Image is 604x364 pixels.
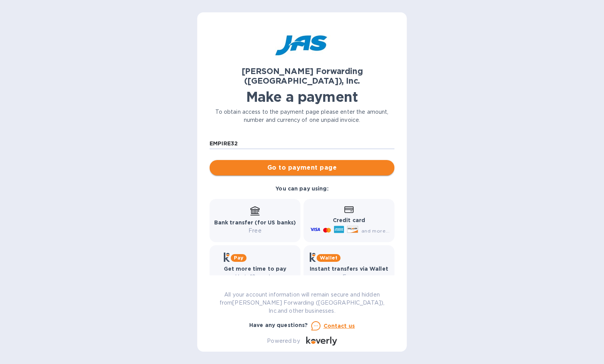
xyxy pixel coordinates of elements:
[216,163,388,172] span: Go to payment page
[210,138,394,149] input: Enter customer reference number
[214,227,296,235] p: Free
[310,273,388,281] p: Free
[320,255,337,261] b: Wallet
[249,322,308,328] b: Have any questions?
[242,66,363,86] b: [PERSON_NAME] Forwarding ([GEOGRAPHIC_DATA]), Inc.
[234,255,243,261] b: Pay
[210,89,394,105] h1: Make a payment
[210,291,394,315] p: All your account information will remain secure and hidden from [PERSON_NAME] Forwarding ([GEOGRA...
[210,160,394,175] button: Go to payment page
[310,266,388,272] b: Instant transfers via Wallet
[275,185,328,192] b: You can pay using:
[361,228,389,234] span: and more...
[333,217,365,223] b: Credit card
[210,108,394,124] p: To obtain access to the payment page please enter the amount, number and currency of one unpaid i...
[214,219,296,226] b: Bank transfer (for US banks)
[324,323,355,329] u: Contact us
[267,337,300,345] p: Powered by
[224,266,287,272] b: Get more time to pay
[224,273,287,281] p: Up to 12 weeks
